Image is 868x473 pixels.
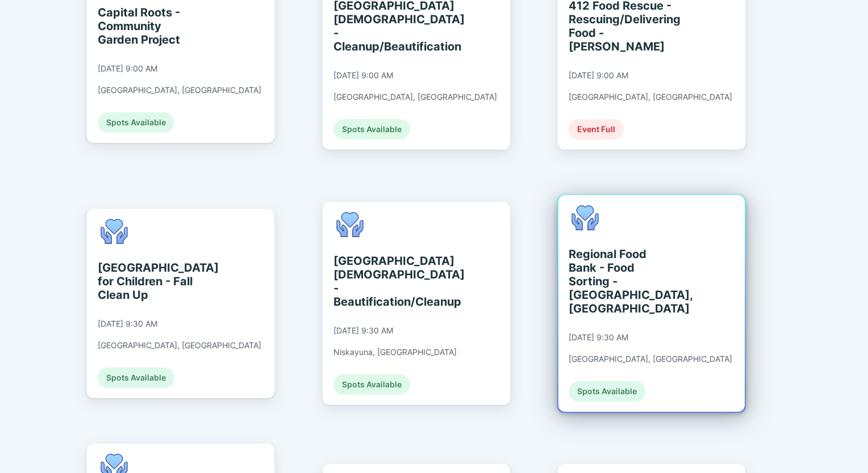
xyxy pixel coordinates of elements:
[569,70,628,81] div: [DATE] 9:00 AM
[569,119,624,140] div: Event Full
[333,374,410,395] div: Spots Available
[333,254,437,309] div: [GEOGRAPHIC_DATA][DEMOGRAPHIC_DATA] - Beautification/Cleanup
[98,85,261,95] div: [GEOGRAPHIC_DATA], [GEOGRAPHIC_DATA]
[333,70,393,81] div: [DATE] 9:00 AM
[569,247,673,315] div: Regional Food Bank - Food Sorting - [GEOGRAPHIC_DATA], [GEOGRAPHIC_DATA]
[98,261,202,302] div: [GEOGRAPHIC_DATA] for Children - Fall Clean Up
[569,92,732,102] div: [GEOGRAPHIC_DATA], [GEOGRAPHIC_DATA]
[333,92,497,102] div: [GEOGRAPHIC_DATA], [GEOGRAPHIC_DATA]
[333,347,457,357] div: Niskayuna, [GEOGRAPHIC_DATA]
[98,64,157,74] div: [DATE] 9:00 AM
[98,112,174,133] div: Spots Available
[569,354,732,364] div: [GEOGRAPHIC_DATA], [GEOGRAPHIC_DATA]
[569,381,645,402] div: Spots Available
[98,340,261,350] div: [GEOGRAPHIC_DATA], [GEOGRAPHIC_DATA]
[569,332,628,343] div: [DATE] 9:30 AM
[98,368,174,388] div: Spots Available
[333,326,393,336] div: [DATE] 9:30 AM
[333,119,410,140] div: Spots Available
[98,319,157,329] div: [DATE] 9:30 AM
[98,6,202,47] div: Capital Roots - Community Garden Project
